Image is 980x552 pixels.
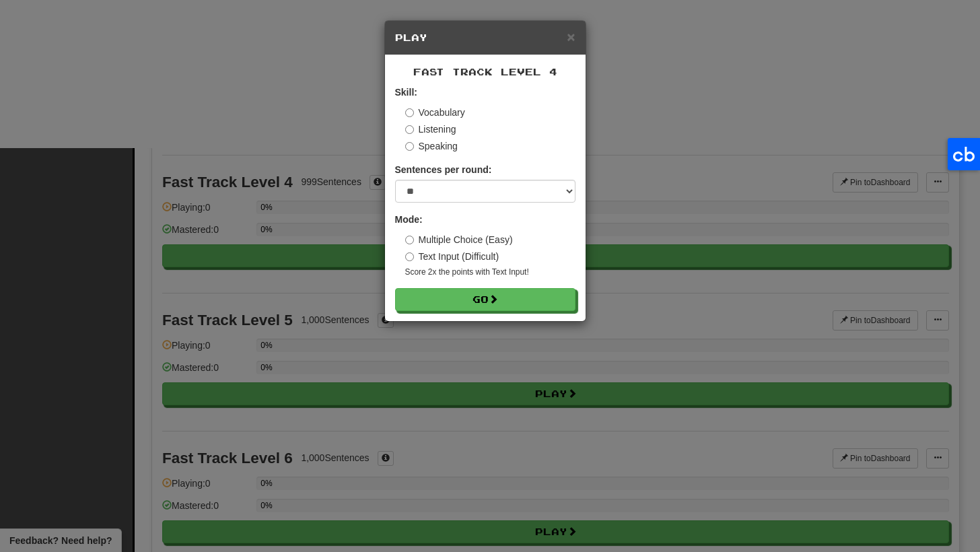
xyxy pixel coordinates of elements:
[413,66,557,77] span: Fast Track Level 4
[395,87,417,98] strong: Skill:
[567,29,575,44] span: ×
[395,163,492,176] label: Sentences per round:
[405,252,414,261] input: Text Input (Difficult)
[567,30,575,44] button: Close
[395,31,575,44] h5: Play
[405,250,499,263] label: Text Input (Difficult)
[395,288,575,311] button: Go
[405,236,414,244] input: Multiple Choice (Easy)
[405,233,513,246] label: Multiple Choice (Easy)
[405,108,414,117] input: Vocabulary
[405,106,465,119] label: Vocabulary
[405,123,456,136] label: Listening
[405,139,458,153] label: Speaking
[395,214,423,225] strong: Mode:
[405,267,575,278] small: Score 2x the points with Text Input !
[405,142,414,151] input: Speaking
[405,125,414,134] input: Listening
